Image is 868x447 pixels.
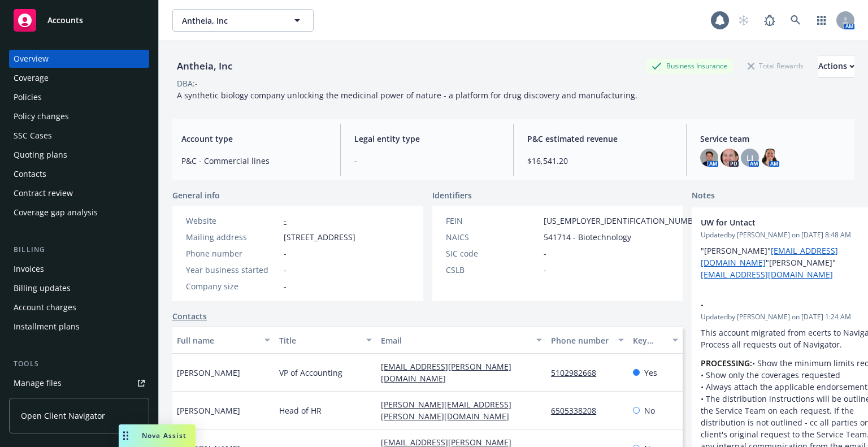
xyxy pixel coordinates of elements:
[14,107,69,125] div: Policy changes
[172,189,220,201] span: General info
[747,152,753,164] span: LI
[644,367,657,379] span: Yes
[119,424,133,447] div: Drag to move
[742,59,809,73] div: Total Rewards
[186,248,279,259] div: Phone number
[284,215,287,226] a: -
[9,69,149,87] a: Coverage
[9,298,149,316] a: Account charges
[446,264,539,276] div: CSLB
[9,127,149,145] a: SSC Cases
[354,155,500,167] span: -
[381,361,511,384] a: [EMAIL_ADDRESS][PERSON_NAME][DOMAIN_NAME]
[186,231,279,243] div: Mailing address
[14,374,62,392] div: Manage files
[9,184,149,202] a: Contract review
[9,5,149,36] a: Accounts
[21,410,105,422] span: Open Client Navigator
[284,264,287,276] span: -
[644,405,655,416] span: No
[9,318,149,336] a: Installment plans
[446,215,539,227] div: FEIN
[544,248,546,259] span: -
[381,399,518,422] a: [PERSON_NAME][EMAIL_ADDRESS][PERSON_NAME][DOMAIN_NAME]
[9,107,149,125] a: Policy changes
[177,90,637,101] span: A synthetic biology company unlocking the medicinal power of nature - a platform for drug discove...
[646,59,733,73] div: Business Insurance
[701,358,752,368] strong: PROCESSING:
[732,9,755,32] a: Start snowing
[14,88,42,106] div: Policies
[700,149,718,167] img: photo
[14,127,52,145] div: SSC Cases
[354,133,500,145] span: Legal entity type
[275,327,377,354] button: Title
[446,231,539,243] div: NAICS
[544,231,631,243] span: 541714 - Biotechnology
[172,310,207,322] a: Contacts
[14,184,73,202] div: Contract review
[432,189,472,201] span: Identifiers
[47,16,83,25] span: Accounts
[551,335,611,346] div: Phone number
[9,203,149,222] a: Coverage gap analysis
[172,327,275,354] button: Full name
[700,133,845,145] span: Service team
[172,59,237,73] div: Antheia, Inc
[446,248,539,259] div: SIC code
[9,374,149,392] a: Manage files
[182,15,280,27] span: Antheia, Inc
[14,279,71,297] div: Billing updates
[279,405,322,416] span: Head of HR
[14,165,46,183] div: Contacts
[546,327,628,354] button: Phone number
[9,165,149,183] a: Contacts
[9,146,149,164] a: Quoting plans
[172,9,314,32] button: Antheia, Inc
[527,155,672,167] span: $16,541.20
[701,269,833,280] a: [EMAIL_ADDRESS][DOMAIN_NAME]
[177,405,240,416] span: [PERSON_NAME]
[810,9,833,32] a: Switch app
[9,260,149,278] a: Invoices
[544,264,546,276] span: -
[758,9,781,32] a: Report a Bug
[14,260,44,278] div: Invoices
[284,280,287,292] span: -
[177,77,198,89] div: DBA: -
[9,279,149,297] a: Billing updates
[9,50,149,68] a: Overview
[142,431,186,440] span: Nova Assist
[279,367,342,379] span: VP of Accounting
[14,298,76,316] div: Account charges
[14,50,49,68] div: Overview
[527,133,672,145] span: P&C estimated revenue
[279,335,360,346] div: Title
[628,327,683,354] button: Key contact
[721,149,739,167] img: photo
[14,203,98,222] div: Coverage gap analysis
[544,215,705,227] span: [US_EMPLOYER_IDENTIFICATION_NUMBER]
[186,280,279,292] div: Company size
[284,231,355,243] span: [STREET_ADDRESS]
[14,69,49,87] div: Coverage
[551,405,605,416] a: 6505338208
[181,133,327,145] span: Account type
[186,215,279,227] div: Website
[9,88,149,106] a: Policies
[818,55,854,77] div: Actions
[376,327,546,354] button: Email
[284,248,287,259] span: -
[9,244,149,255] div: Billing
[14,318,80,336] div: Installment plans
[186,264,279,276] div: Year business started
[701,298,868,310] span: -
[701,216,868,228] span: UW for Untact
[692,189,715,203] span: Notes
[761,149,779,167] img: photo
[177,367,240,379] span: [PERSON_NAME]
[177,335,258,346] div: Full name
[14,146,67,164] div: Quoting plans
[9,358,149,370] div: Tools
[818,55,854,77] button: Actions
